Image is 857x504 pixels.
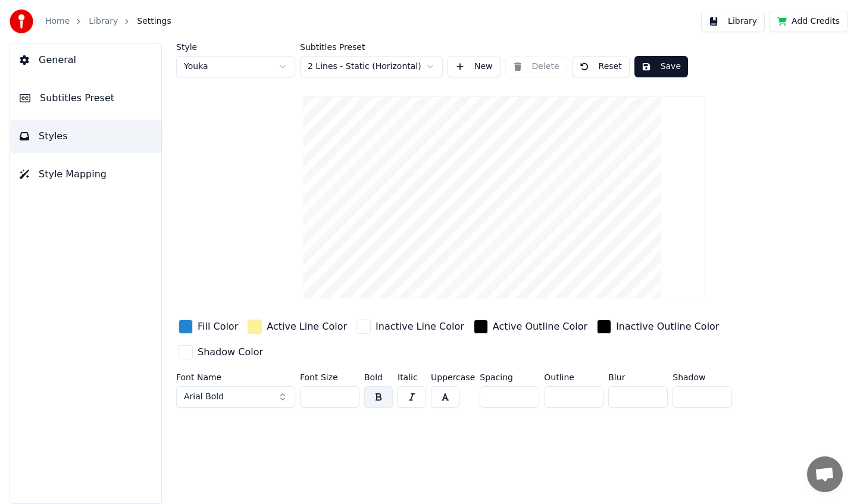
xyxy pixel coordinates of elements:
button: General [10,43,161,77]
label: Subtitles Preset [300,43,443,51]
div: Active Line Color [267,320,347,334]
button: Style Mapping [10,158,161,191]
button: Inactive Line Color [354,317,467,336]
button: Library [701,11,765,32]
button: Subtitles Preset [10,82,161,115]
div: Shadow Color [198,345,263,359]
span: Subtitles Preset [40,91,114,105]
span: Styles [39,129,68,143]
button: New [448,56,501,77]
span: General [39,53,76,67]
a: Home [45,15,70,27]
label: Bold [364,373,393,381]
img: youka [10,10,33,33]
button: Active Line Color [245,317,349,336]
label: Blur [608,373,668,381]
div: Open chat [807,456,843,492]
a: Library [89,15,118,27]
span: Settings [137,15,171,27]
div: Active Outline Color [493,320,587,334]
label: Italic [398,373,426,381]
label: Spacing [480,373,539,381]
button: Inactive Outline Color [595,317,721,336]
div: Inactive Line Color [376,320,464,334]
button: Reset [572,56,630,77]
button: Add Credits [770,11,847,32]
span: Arial Bold [184,391,224,403]
button: Shadow Color [176,343,265,362]
div: Fill Color [198,320,238,334]
label: Font Size [300,373,359,381]
span: Style Mapping [39,167,107,181]
label: Font Name [176,373,295,381]
div: Inactive Outline Color [616,320,719,334]
nav: breadcrumb [45,15,171,27]
label: Outline [544,373,603,381]
label: Shadow [673,373,732,381]
label: Uppercase [431,373,475,381]
button: Fill Color [176,317,240,336]
label: Style [176,43,295,51]
button: Active Outline Color [471,317,590,336]
button: Styles [10,120,161,153]
button: Save [634,56,688,77]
